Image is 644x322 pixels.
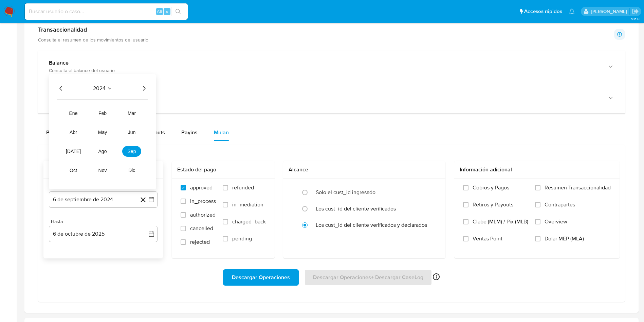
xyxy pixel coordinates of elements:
[171,7,185,16] button: search-icon
[632,8,639,15] a: Salir
[569,9,575,14] a: Notificaciones
[157,8,162,15] span: Alt
[631,16,641,21] span: 3.161.2
[25,7,188,16] input: Buscar usuario o caso...
[166,8,168,15] span: s
[591,8,629,15] p: valeria.duch@mercadolibre.com
[524,8,562,15] span: Accesos rápidos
